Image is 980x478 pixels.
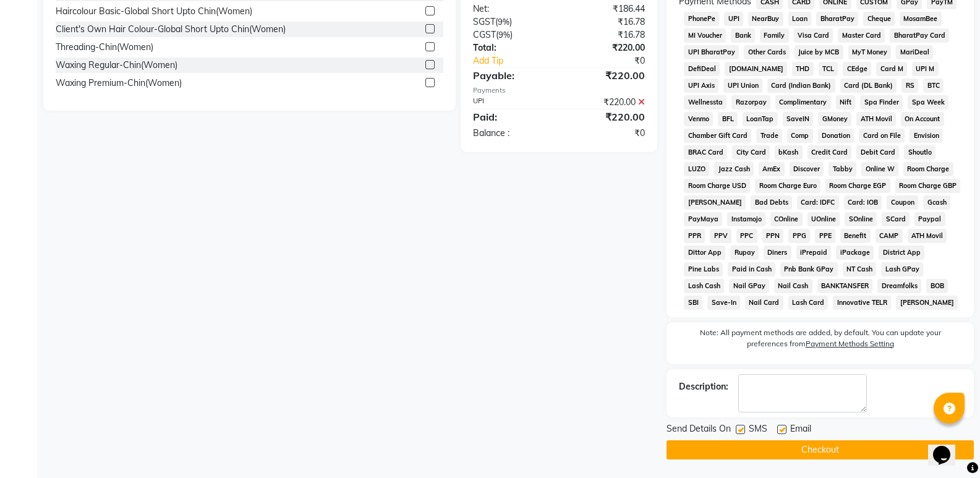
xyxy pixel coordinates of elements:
span: Pnb Bank GPay [780,262,838,276]
div: Client's Own Hair Colour-Global Short Upto Chin(Women) [56,23,286,36]
span: [PERSON_NAME] [896,296,958,310]
span: MyT Money [848,45,892,59]
div: ₹220.00 [559,41,654,54]
span: NT Cash [843,262,877,276]
span: [DOMAIN_NAME] [725,62,787,76]
span: Pine Labs [684,262,723,276]
span: SMS [749,422,767,438]
span: Comp [787,129,813,143]
span: Room Charge EGP [825,179,890,193]
span: CGST [473,29,496,40]
div: Total: [464,41,559,54]
span: Paypal [914,212,945,226]
span: Family [760,28,789,43]
span: UPI M [912,62,939,76]
span: Chamber Gift Card [684,129,751,143]
div: ₹220.00 [559,68,654,83]
button: Checkout [667,440,974,459]
div: ₹16.78 [559,28,654,41]
span: Lash GPay [881,262,923,276]
label: Note: All payment methods are added, by default. You can update your preferences from [679,327,961,354]
span: Room Charge GBP [895,179,961,193]
span: UPI Axis [684,79,718,93]
div: ₹0 [559,127,654,140]
span: UPI Union [723,79,762,93]
span: iPackage [836,245,874,260]
span: Benefit [840,229,871,243]
span: PhonePe [684,12,719,26]
span: Diners [764,245,791,260]
span: Card (Indian Bank) [767,79,835,93]
span: Lash Card [788,296,829,310]
div: ₹220.00 [559,109,654,124]
span: TCL [819,62,838,76]
div: Balance : [464,127,559,140]
span: Envision [910,129,943,143]
div: Haircolour Basic-Global Short Upto Chin(Women) [56,5,252,18]
span: CEdge [843,62,871,76]
span: LUZO [684,162,709,176]
span: Jazz Cash [714,162,754,176]
span: Debit Card [856,145,899,160]
span: Donation [818,129,854,143]
div: ( ) [464,15,559,28]
span: PPN [762,229,784,243]
span: Rupay [730,245,759,260]
span: UPI [724,12,743,26]
span: UPI BharatPay [684,45,739,59]
span: PPE [815,229,835,243]
span: Lash Cash [684,279,724,293]
span: bKash [775,145,803,160]
span: Nail Cash [774,279,812,293]
span: Spa Finder [860,95,903,109]
span: Gcash [923,195,950,210]
span: BFL [718,112,738,126]
span: Discover [790,162,824,176]
span: COnline [770,212,803,226]
div: Net: [464,2,559,15]
span: SGST [473,16,495,27]
span: Instamojo [727,212,765,226]
span: Nail Card [745,296,783,310]
a: Add Tip [464,54,575,67]
div: ₹16.78 [559,15,654,28]
span: BharatPay [816,12,858,26]
span: Credit Card [807,145,852,160]
label: Payment Methods Setting [806,338,894,349]
span: BharatPay Card [890,28,949,43]
span: Card M [876,62,907,76]
span: GMoney [818,112,851,126]
div: ( ) [464,28,559,41]
span: City Card [732,145,770,160]
span: PPR [684,229,705,243]
span: iPrepaid [796,245,832,260]
span: SaveIN [783,112,814,126]
span: Venmo [684,112,713,126]
span: PPG [788,229,810,243]
span: Wellnessta [684,95,726,109]
span: Room Charge USD [684,179,750,193]
span: MosamBee [900,12,942,26]
div: ₹220.00 [559,96,654,109]
span: Card: IDFC [797,195,839,210]
span: UOnline [807,212,840,226]
div: Payable: [464,68,559,83]
span: Bank [731,28,755,43]
span: Trade [756,129,782,143]
span: Email [790,422,811,438]
span: ATH Movil [908,229,947,243]
span: Razorpay [731,95,770,109]
span: NearBuy [748,12,783,26]
span: Nift [836,95,856,109]
span: Loan [788,12,812,26]
span: Master Card [838,28,885,43]
span: Coupon [887,195,918,210]
span: Room Charge Euro [755,179,820,193]
iframe: chat widget [928,429,968,466]
span: BRAC Card [684,145,727,160]
div: Waxing Regular-Chin(Women) [56,59,177,72]
span: Cheque [863,12,895,26]
span: Spa Week [908,95,948,109]
div: ₹0 [575,54,654,67]
span: BOB [926,279,948,293]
